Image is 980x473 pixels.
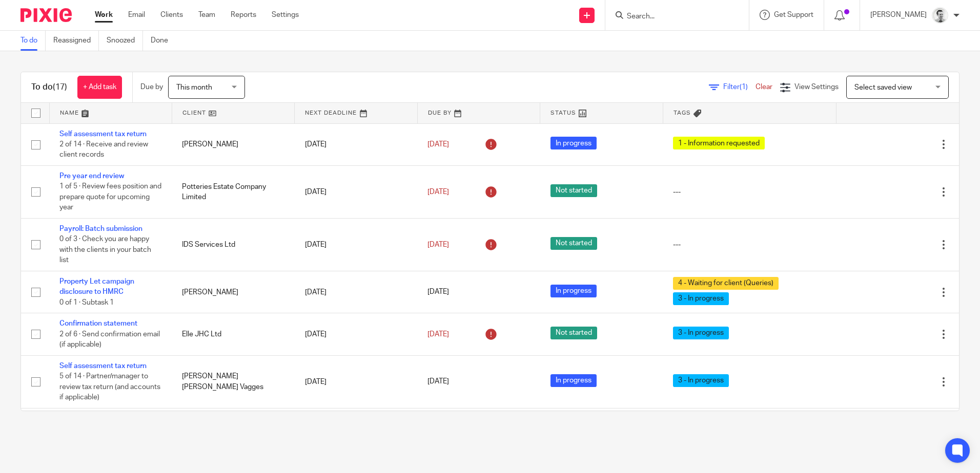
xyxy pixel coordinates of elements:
td: Elle JHC Ltd [172,313,294,355]
span: Get Support [774,11,813,18]
span: In progress [550,374,597,387]
a: Reports [231,10,256,20]
td: Potteries Estate Company Limited [172,165,294,218]
td: [DATE] [295,355,417,408]
span: 3 - In progress [673,374,729,387]
span: Not started [550,184,597,197]
a: Property Let campaign disclosure to HMRC [59,278,134,295]
span: [DATE] [427,241,449,248]
td: [DATE] [295,408,417,461]
span: 4 - Waiting for client (Queries) [673,277,779,290]
span: [DATE] [427,378,449,385]
span: In progress [550,285,597,297]
a: Clients [160,10,183,20]
p: [PERSON_NAME] [870,10,927,20]
a: Pre year end review [59,173,124,180]
td: [PERSON_NAME] [172,123,294,165]
span: (1) [740,83,748,91]
span: View Settings [794,83,839,91]
span: This month [176,84,212,91]
td: [DATE] [295,165,417,218]
h1: To do [31,82,67,93]
span: [DATE] [427,141,449,148]
span: [DATE] [427,289,449,296]
img: Pixie [21,8,72,22]
span: Tags [673,110,691,116]
a: Confirmation statement [59,320,137,327]
span: (17) [53,83,67,91]
div: --- [673,240,826,250]
a: Done [151,31,176,51]
span: 0 of 3 · Check you are happy with the clients in your batch list [59,236,151,264]
a: Settings [272,10,299,20]
td: [PERSON_NAME] [172,271,294,313]
a: Email [128,10,145,20]
a: + Add task [77,76,122,99]
td: [DATE] [295,313,417,355]
a: Team [198,10,215,20]
span: 3 - In progress [673,292,729,305]
a: Reassigned [53,31,99,51]
td: [DATE] [295,219,417,271]
span: [DATE] [427,331,449,338]
td: [PERSON_NAME] [PERSON_NAME] Vagges [172,355,294,408]
span: Not started [550,327,597,339]
span: [DATE] [427,188,449,196]
input: Search [626,12,718,21]
span: 5 of 14 · Partner/manager to review tax return (and accounts if applicable) [59,373,160,401]
a: To do [21,31,46,51]
span: 3 - In progress [673,327,729,339]
div: --- [673,187,826,197]
a: Snoozed [107,31,143,51]
a: Self assessment tax return [59,131,147,138]
img: Andy_2025.jpg [932,7,948,24]
a: Clear [756,83,772,91]
span: 2 of 6 · Send confirmation email (if applicable) [59,331,160,349]
a: Payroll: Batch submission [59,225,142,232]
span: Filter [723,83,756,91]
a: Self assessment tax return [59,362,147,370]
td: IDS Services Ltd [172,219,294,271]
td: [PERSON_NAME] [172,408,294,461]
span: 1 of 5 · Review fees position and prepare quote for upcoming year [59,183,161,211]
span: Not started [550,237,597,250]
span: In progress [550,137,597,149]
a: Work [95,10,113,20]
span: 1 - Information requested [673,137,765,149]
span: Select saved view [854,84,912,91]
span: 2 of 14 · Receive and review client records [59,141,148,159]
td: [DATE] [295,271,417,313]
td: [DATE] [295,123,417,165]
span: 0 of 1 · Subtask 1 [59,299,114,306]
p: Due by [140,82,163,92]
